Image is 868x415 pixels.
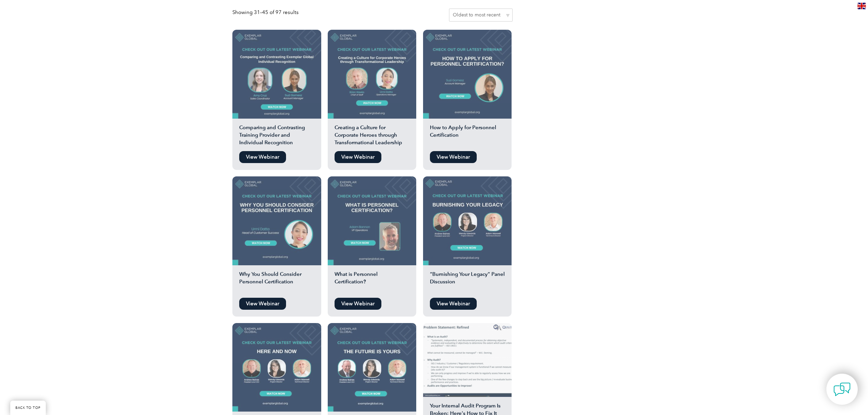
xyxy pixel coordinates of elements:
img: en [857,3,866,9]
a: BACK TO TOP [10,401,46,415]
a: View Webinar [335,298,381,310]
img: WEBINAR SEPTEMBER [423,176,512,265]
img: What is Personnel Certification? [328,176,417,265]
a: “Burnishing Your Legacy” Panel Discussion [423,176,512,294]
img: contact-chat.png [833,381,851,398]
h2: “Burnishing Your Legacy” Panel Discussion [423,270,512,294]
img: webinar [423,30,512,119]
a: Comparing and Contrasting Training Provider and Individual Recognition [232,30,321,148]
h2: Comparing and Contrasting Training Provider and Individual Recognition [232,124,321,148]
a: View Webinar [430,298,477,310]
h2: Why You Should Consider Personnel Certification [232,270,321,294]
h2: What is Personnel Certification? [328,270,417,294]
a: How to Apply for Personnel Certification [423,30,512,148]
h2: How to Apply for Personnel Certification [423,124,512,148]
p: Showing 31–45 of 97 results [232,9,299,16]
a: View Webinar [335,151,381,163]
a: View Webinar [239,298,286,310]
a: Why You Should Consider Personnel Certification [232,176,321,294]
a: View Webinar [430,151,477,163]
a: Creating a Culture for Corporate Heroes through Transformational Leadership [328,30,417,148]
img: here and now [232,323,321,412]
img: Your Internal Audit Program Is Broken: Here's How to Fix It [423,323,512,397]
img: urmi [232,176,321,265]
select: Shop order [449,9,513,22]
a: What is Personnel Certification? [328,176,417,294]
img: certifications [232,30,321,119]
img: Creating a Culture for Corporate Heroes through Transformational Leadership [328,30,417,119]
h2: Creating a Culture for Corporate Heroes through Transformational Leadership [328,124,417,148]
img: "The Future Is Yours" Panel Discussion [328,323,417,412]
a: View Webinar [239,151,286,163]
